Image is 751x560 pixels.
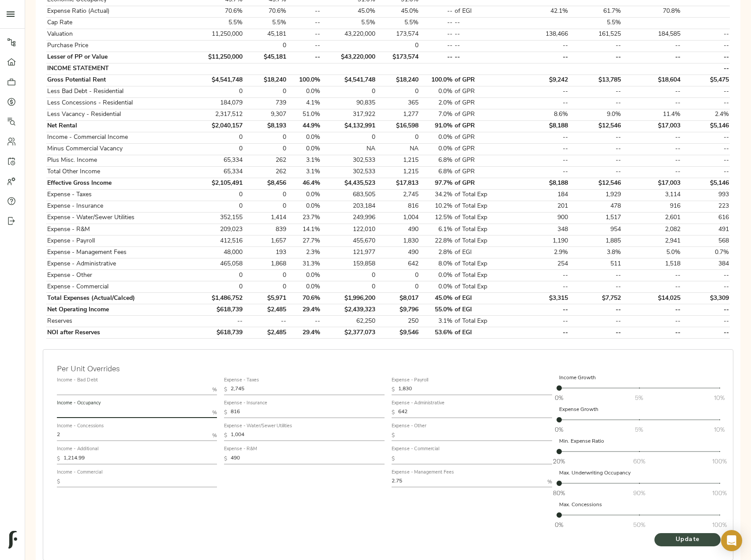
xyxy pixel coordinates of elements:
td: -- [512,97,569,109]
td: 2.9% [512,247,569,258]
td: 0.0% [420,143,454,155]
td: $12,546 [569,120,622,132]
td: 11,250,000 [191,29,244,40]
td: 6.1% [420,224,454,235]
td: -- [512,155,569,166]
td: 122,010 [321,224,376,235]
td: 2,941 [622,235,682,247]
td: of GPR [454,166,512,178]
span: 10% [714,425,725,434]
td: 302,533 [321,166,376,178]
td: 0 [321,132,376,143]
td: of Total Exp [454,212,512,224]
td: of EGI [454,247,512,258]
td: 42.1% [512,6,569,17]
td: 223 [682,201,730,212]
td: of GPR [454,132,512,143]
span: 0% [555,393,563,402]
td: of GPR [454,75,512,86]
td: -- [512,143,569,155]
td: $8,193 [243,120,287,132]
td: $5,146 [682,120,730,132]
td: 34.2% [420,189,454,201]
td: 51.0% [287,109,321,120]
td: -- [682,29,730,40]
td: 352,155 [191,212,244,224]
td: 138,466 [512,29,569,40]
td: of GPR [454,178,512,189]
td: -- [622,155,682,166]
td: 0.0% [287,143,321,155]
td: -- [454,52,512,63]
td: 0 [191,132,244,143]
span: 50% [633,520,645,529]
td: 121,977 [321,247,376,258]
label: Income - Bad Debt [57,378,97,383]
td: 0 [321,86,376,97]
td: 7.0% [420,109,454,120]
td: -- [622,166,682,178]
label: Income - Concessions [57,424,104,429]
td: of Total Exp [454,235,512,247]
td: 0 [191,201,244,212]
td: 900 [512,212,569,224]
td: 1,190 [512,235,569,247]
label: Expense - Water/Sewer Utilities [224,424,292,429]
span: 100% [712,489,727,497]
td: -- [682,63,730,75]
td: of GPR [454,143,512,155]
td: 1,517 [569,212,622,224]
td: 739 [243,97,287,109]
td: 0 [243,40,287,52]
td: 0 [243,201,287,212]
td: of GPR [454,86,512,97]
td: -- [682,143,730,155]
td: 45.0% [376,6,420,17]
td: 6.8% [420,166,454,178]
td: NA [321,143,376,155]
td: 490 [376,224,420,235]
td: 90,835 [321,97,376,109]
td: -- [287,17,321,29]
td: Less Concessions - Residential [46,97,191,109]
label: Expense - R&M [224,447,257,452]
td: 5.5% [321,17,376,29]
td: 201 [512,201,569,212]
td: 100.0% [287,75,321,86]
td: -- [682,132,730,143]
td: Total Other Income [46,166,191,178]
td: 45.0% [321,6,376,17]
td: 993 [682,189,730,201]
td: 1,885 [569,235,622,247]
td: -- [682,97,730,109]
td: 0.0% [287,189,321,201]
td: 3.1% [287,155,321,166]
td: 70.6% [191,6,244,17]
td: -- [622,52,682,63]
td: 0 [376,40,420,52]
span: 20% [553,457,565,466]
span: 10% [714,393,725,402]
td: 317,922 [321,109,376,120]
td: -- [569,40,622,52]
td: 5.0% [622,247,682,258]
td: -- [420,40,454,52]
td: 302,533 [321,155,376,166]
td: $17,813 [376,178,420,189]
button: Update [654,533,721,546]
td: -- [569,97,622,109]
td: $43,220,000 [321,52,376,63]
td: 159,858 [321,258,376,270]
td: 209,023 [191,224,244,235]
td: -- [287,52,321,63]
span: 100% [712,520,727,529]
td: 43,220,000 [321,29,376,40]
td: 954 [569,224,622,235]
td: 173,574 [376,29,420,40]
td: Lesser of PP or Value [46,52,191,63]
td: 14.1% [287,224,321,235]
td: 2,082 [622,224,682,235]
td: INCOME STATEMENT [46,63,191,75]
td: 5.5% [191,17,244,29]
td: -- [454,40,512,52]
